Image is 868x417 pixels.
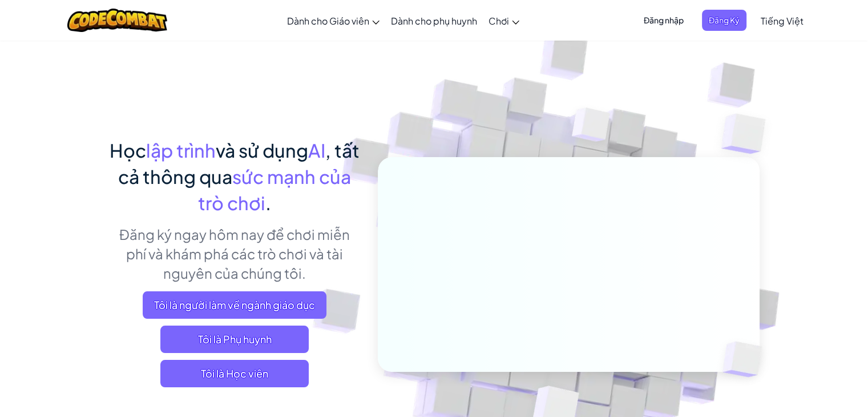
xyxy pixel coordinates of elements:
[198,165,351,214] span: sức mạnh của trò chơi
[550,85,632,170] img: Overlap cubes
[143,291,326,319] a: Tôi là người làm về ngành giáo dục
[281,5,385,36] a: Dành cho Giáo viên
[110,139,146,162] span: Học
[160,326,309,353] a: Tôi là Phụ huynh
[637,10,691,31] button: Đăng nhập
[755,5,809,36] a: Tiếng Việt
[109,224,361,283] p: Đăng ký ngay hôm nay để chơi miễn phí và khám phá các trò chơi và tài nguyên của chúng tôi.
[160,360,309,387] button: Tôi là Học viên
[702,10,746,31] button: Đăng Ký
[488,15,509,27] span: Chơi
[146,139,216,162] span: lập trình
[265,191,271,214] span: .
[308,139,325,162] span: AI
[483,5,525,36] a: Chơi
[699,86,797,182] img: Overlap cubes
[216,139,308,162] span: và sử dụng
[67,9,167,32] img: CodeCombat logo
[761,15,804,27] span: Tiếng Việt
[385,5,483,36] a: Dành cho phụ huynh
[287,15,369,27] span: Dành cho Giáo viên
[703,318,789,401] img: Overlap cubes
